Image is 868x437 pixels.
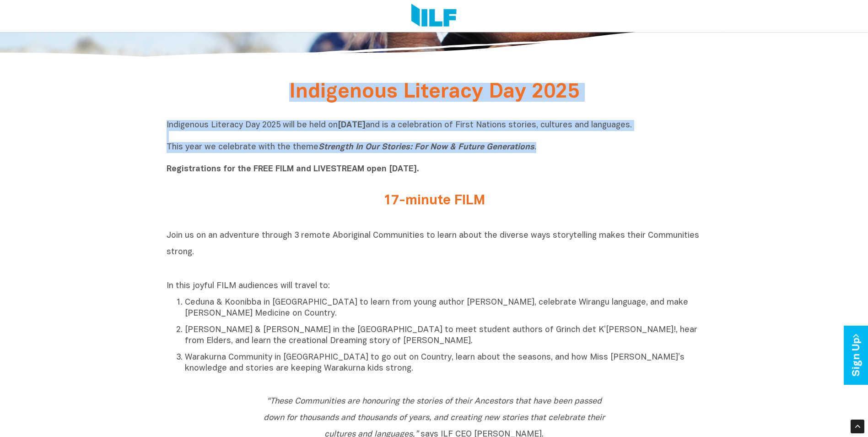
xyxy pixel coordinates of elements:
[167,232,699,256] span: Join us on an adventure through 3 remote Aboriginal Communities to learn about the diverse ways s...
[851,420,864,433] div: Scroll Back to Top
[167,281,702,292] p: In this joyful FILM audiences will travel to:
[185,352,702,374] p: Warakurna Community in [GEOGRAPHIC_DATA] to go out on Country, learn about the seasons, and how M...
[263,193,606,208] h2: 17-minute FILM
[185,297,702,319] p: Ceduna & Koonibba in [GEOGRAPHIC_DATA] to learn from young author [PERSON_NAME], celebrate Wirang...
[185,325,702,347] p: [PERSON_NAME] & [PERSON_NAME] in the [GEOGRAPHIC_DATA] to meet student authors of Grinch det K’[P...
[338,121,366,129] b: [DATE]
[167,120,702,175] p: Indigenous Literacy Day 2025 will be held on and is a celebration of First Nations stories, cultu...
[289,83,579,102] span: Indigenous Literacy Day 2025
[411,4,457,28] img: Logo
[167,165,419,173] b: Registrations for the FREE FILM and LIVESTREAM open [DATE].
[318,143,534,151] i: Strength In Our Stories: For Now & Future Generations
